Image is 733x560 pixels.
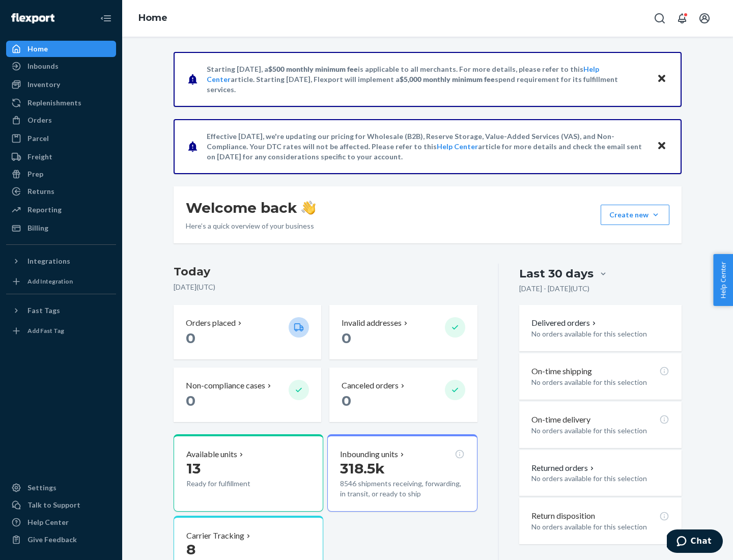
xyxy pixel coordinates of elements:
span: 318.5k [340,460,385,477]
a: Inbounds [6,58,116,74]
div: Integrations [27,256,70,266]
p: Return disposition [531,510,595,522]
p: Starting [DATE], a is applicable to all merchants. For more details, please refer to this article... [207,64,647,95]
span: $5,000 monthly minimum fee [400,75,495,83]
button: Close Navigation [96,8,116,29]
p: [DATE] - [DATE] ( UTC ) [519,284,589,294]
button: Help Center [713,254,733,306]
a: Prep [6,166,116,182]
button: Create new [601,205,669,225]
button: Open Search Box [650,8,670,29]
div: Settings [27,483,57,493]
button: Returned orders [531,462,596,474]
ol: breadcrumbs [130,4,176,33]
div: Last 30 days [519,266,594,282]
p: On-time delivery [531,414,590,426]
p: On-time shipping [531,366,592,377]
a: Reporting [6,202,116,218]
p: No orders available for this selection [531,522,669,532]
button: Orders placed 0 [174,305,321,359]
a: Help Center [437,142,478,151]
div: Talk to Support [27,500,80,510]
a: Settings [6,480,116,496]
button: Close [655,139,668,154]
div: Reporting [27,205,62,215]
div: Help Center [27,517,69,527]
span: 0 [186,329,195,347]
p: Orders placed [186,317,236,329]
div: Parcel [27,133,49,144]
h1: Welcome back [186,199,316,217]
a: Add Integration [6,273,116,290]
div: Inventory [27,79,60,90]
a: Add Fast Tag [6,323,116,339]
div: Freight [27,152,52,162]
p: No orders available for this selection [531,329,669,339]
a: Parcel [6,130,116,147]
button: Inbounding units318.5k8546 shipments receiving, forwarding, in transit, or ready to ship [327,434,477,512]
div: Add Fast Tag [27,326,64,335]
p: No orders available for this selection [531,426,669,436]
span: $500 monthly minimum fee [268,65,358,73]
button: Talk to Support [6,497,116,513]
button: Integrations [6,253,116,269]
div: Billing [27,223,48,233]
p: Inbounding units [340,449,398,460]
a: Freight [6,149,116,165]
span: 0 [342,392,351,409]
p: No orders available for this selection [531,473,669,484]
p: Here’s a quick overview of your business [186,221,316,231]
div: Add Integration [27,277,73,286]
button: Delivered orders [531,317,598,329]
a: Home [138,12,167,23]
button: Non-compliance cases 0 [174,368,321,422]
h3: Today [174,264,477,280]
div: Give Feedback [27,535,77,545]
button: Open notifications [672,8,692,29]
button: Close [655,72,668,87]
div: Prep [27,169,43,179]
p: Invalid addresses [342,317,402,329]
span: 8 [186,541,195,558]
p: Canceled orders [342,380,399,391]
div: Replenishments [27,98,81,108]
button: Canceled orders 0 [329,368,477,422]
span: 0 [186,392,195,409]
button: Open account menu [694,8,715,29]
img: Flexport logo [11,13,54,23]
a: Replenishments [6,95,116,111]
a: Home [6,41,116,57]
p: Carrier Tracking [186,530,244,542]
a: Inventory [6,76,116,93]
a: Orders [6,112,116,128]
p: No orders available for this selection [531,377,669,387]
p: [DATE] ( UTC ) [174,282,477,292]
p: Non-compliance cases [186,380,265,391]
button: Invalid addresses 0 [329,305,477,359]
div: Orders [27,115,52,125]
p: Ready for fulfillment [186,479,280,489]
p: Available units [186,449,237,460]
span: 0 [342,329,351,347]
div: Fast Tags [27,305,60,316]
img: hand-wave emoji [301,201,316,215]
div: Home [27,44,48,54]
p: Effective [DATE], we're updating our pricing for Wholesale (B2B), Reserve Storage, Value-Added Se... [207,131,647,162]
div: Inbounds [27,61,59,71]
span: 13 [186,460,201,477]
a: Billing [6,220,116,236]
a: Help Center [6,514,116,530]
iframe: Opens a widget where you can chat to one of our agents [667,529,723,555]
button: Give Feedback [6,531,116,548]
p: 8546 shipments receiving, forwarding, in transit, or ready to ship [340,479,464,499]
div: Returns [27,186,54,197]
button: Fast Tags [6,302,116,319]
button: Available units13Ready for fulfillment [174,434,323,512]
a: Returns [6,183,116,200]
